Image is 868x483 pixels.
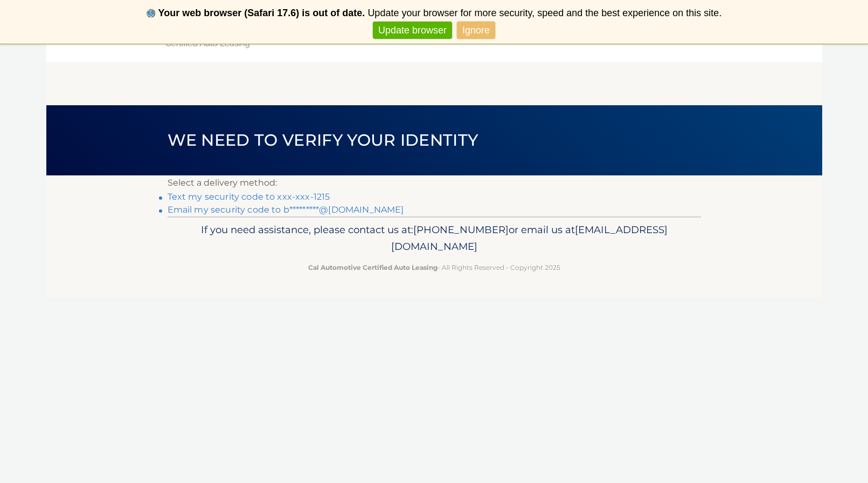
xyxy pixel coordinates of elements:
[457,22,495,39] a: Ignore
[373,22,452,39] a: Update browser
[308,263,438,271] strong: Cal Automotive Certified Auto Leasing
[158,8,365,18] b: Your web browser (Safari 17.6) is out of date.
[367,8,721,18] span: Update your browser for more security, speed and the best experience on this site.
[168,130,478,150] span: We need to verify your identity
[168,175,701,191] p: Select a delivery method:
[175,262,694,273] p: - All Rights Reserved - Copyright 2025
[168,205,404,215] a: Email my security code to b*********@[DOMAIN_NAME]
[175,221,694,256] p: If you need assistance, please contact us at: or email us at
[413,223,509,236] span: [PHONE_NUMBER]
[168,192,330,202] a: Text my security code to xxx-xxx-1215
